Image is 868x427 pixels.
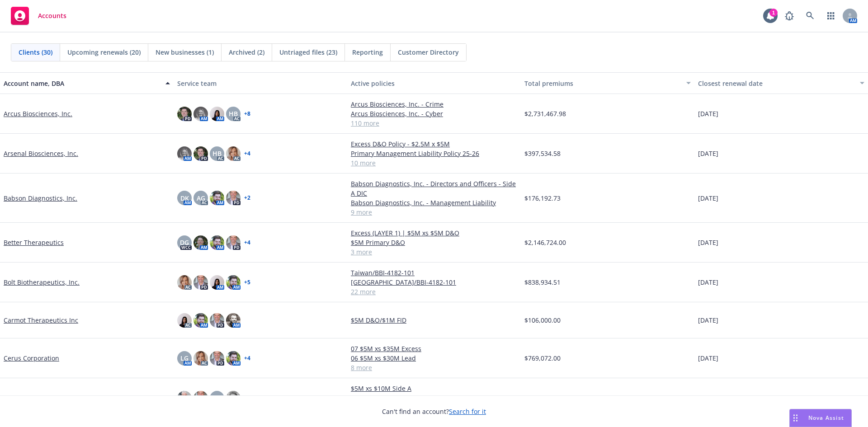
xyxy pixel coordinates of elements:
[177,313,192,328] img: photo
[244,151,250,156] a: + 4
[351,277,517,287] a: [GEOGRAPHIC_DATA]/BBI-4182-101
[210,351,224,366] img: photo
[197,193,205,203] span: AG
[177,107,192,121] img: photo
[351,149,517,158] a: Primary Management Liability Policy 25-26
[177,79,344,88] div: Service team
[524,109,566,118] span: $2,731,467.98
[351,139,517,149] a: Excess D&O Policy - $2.5M x $5M
[524,315,561,325] span: $106,000.00
[698,109,718,118] span: [DATE]
[698,149,718,158] span: [DATE]
[351,158,517,168] a: 10 more
[351,344,517,353] a: 07 $5M xs $35M Excess
[4,149,78,158] a: Arsenal Biosciences, Inc.
[524,277,561,287] span: $838,934.51
[694,72,868,94] button: Closest renewal date
[351,79,517,88] div: Active policies
[193,235,208,250] img: photo
[67,47,141,57] span: Upcoming renewals (20)
[524,238,566,247] span: $2,146,724.00
[524,149,561,158] span: $397,534.58
[4,193,77,203] a: Babson Diagnostics, Inc.
[524,193,561,203] span: $176,192.73
[244,395,250,401] a: + 4
[193,351,208,366] img: photo
[180,193,189,203] span: DK
[808,414,844,422] span: Nova Assist
[351,393,517,403] a: $5M x $5M D&O
[698,193,718,203] span: [DATE]
[4,277,80,287] a: Bolt Biotherapeutics, Inc.
[698,277,718,287] span: [DATE]
[7,3,70,28] a: Accounts
[226,275,241,290] img: photo
[244,356,250,361] a: + 4
[352,47,383,57] span: Reporting
[790,409,801,427] div: Drag to move
[347,72,521,94] button: Active policies
[351,118,517,128] a: 110 more
[351,363,517,372] a: 8 more
[698,353,718,363] span: [DATE]
[210,235,224,250] img: photo
[229,47,264,57] span: Archived (2)
[801,7,819,25] a: Search
[210,107,224,121] img: photo
[4,393,93,403] a: [PERSON_NAME] BioHub, Inc.
[524,353,561,363] span: $769,072.00
[244,280,250,285] a: + 5
[226,313,241,328] img: photo
[226,351,241,366] img: photo
[351,179,517,198] a: Babson Diagnostics, Inc. - Directors and Officers - Side A DIC
[180,238,189,247] span: DG
[351,109,517,118] a: Arcus Biosciences, Inc. - Cyber
[521,72,694,94] button: Total premiums
[789,409,852,427] button: Nova Assist
[351,207,517,217] a: 9 more
[351,268,517,277] a: Taiwan/BBI-4182-101
[780,7,798,25] a: Report a Bug
[177,146,192,161] img: photo
[193,275,208,290] img: photo
[226,146,241,161] img: photo
[698,79,854,88] div: Closest renewal date
[156,47,214,57] span: New businesses (1)
[4,238,64,247] a: Better Therapeutics
[398,47,459,57] span: Customer Directory
[244,240,250,245] a: + 4
[351,287,517,296] a: 22 more
[177,275,192,290] img: photo
[193,146,208,161] img: photo
[698,393,718,403] span: [DATE]
[193,107,208,121] img: photo
[4,353,59,363] a: Cerus Corporation
[177,391,192,405] img: photo
[229,109,238,118] span: HB
[351,198,517,207] a: Babson Diagnostics, Inc. - Management Liability
[351,228,517,238] a: Excess (LAYER 1) | $5M xs $5M D&O
[19,47,52,57] span: Clients (30)
[244,195,250,201] a: + 2
[279,47,337,57] span: Untriaged files (23)
[180,353,189,363] span: LG
[210,275,224,290] img: photo
[524,393,561,403] span: $395,432.00
[698,315,718,325] span: [DATE]
[210,191,224,205] img: photo
[226,391,241,405] img: photo
[38,12,66,19] span: Accounts
[226,235,241,250] img: photo
[698,238,718,247] span: [DATE]
[449,407,486,416] a: Search for it
[382,407,486,416] span: Can't find an account?
[4,109,72,118] a: Arcus Biosciences, Inc.
[351,384,517,393] a: $5M xs $10M Side A
[174,72,347,94] button: Service team
[769,9,778,17] div: 1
